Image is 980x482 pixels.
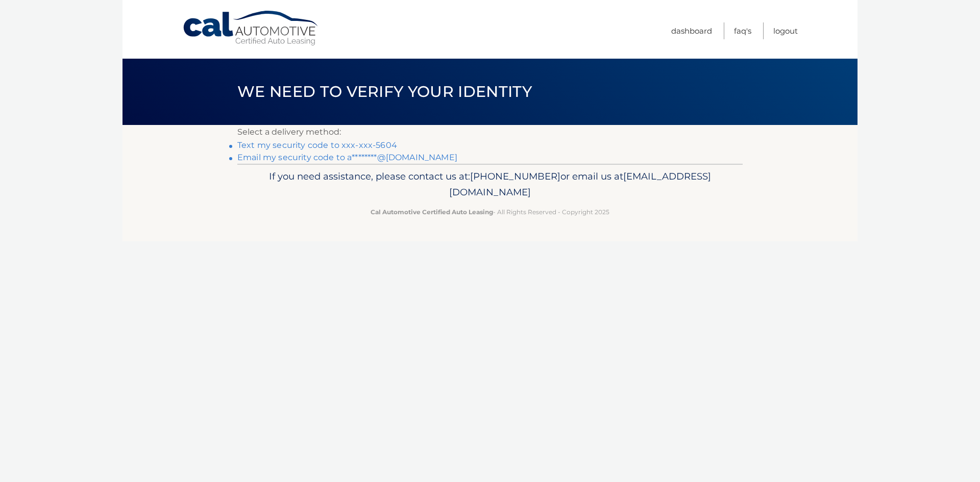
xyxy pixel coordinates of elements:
[773,22,798,39] a: Logout
[470,170,560,182] span: [PHONE_NUMBER]
[244,168,736,201] p: If you need assistance, please contact us at: or email us at
[237,125,743,139] p: Select a delivery method:
[671,22,712,39] a: Dashboard
[734,22,751,39] a: FAQ's
[182,10,320,46] a: Cal Automotive
[237,153,457,162] a: Email my security code to a********@[DOMAIN_NAME]
[371,208,493,216] strong: Cal Automotive Certified Auto Leasing
[237,140,397,150] a: Text my security code to xxx-xxx-5604
[244,207,736,217] p: - All Rights Reserved - Copyright 2025
[237,82,532,101] span: We need to verify your identity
